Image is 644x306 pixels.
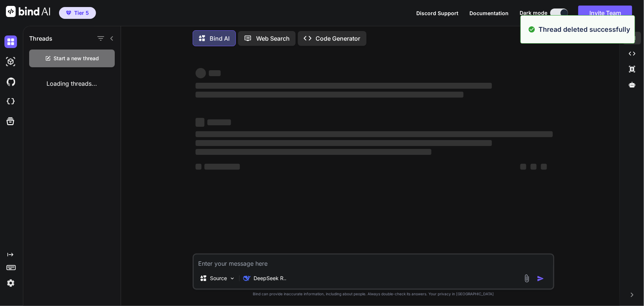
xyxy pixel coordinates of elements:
img: Pick Models [229,275,235,282]
span: Start a new thread [54,55,99,62]
img: darkAi-studio [4,55,17,68]
span: ‌ [196,83,492,89]
img: DeepSeek R1 (671B-Full) [243,275,251,282]
span: ‌ [209,70,221,76]
p: DeepSeek R.. [254,275,286,282]
h1: Threads [29,34,52,43]
span: ‌ [196,149,431,155]
p: Thread deleted successfully [538,24,630,34]
span: ‌ [204,164,240,170]
img: premium [66,11,71,15]
p: Bind AI [210,34,230,43]
img: settings [4,277,17,289]
span: Dark mode [520,9,547,17]
img: attachment [523,274,531,283]
div: Loading threads... [23,73,121,94]
img: githubDark [4,75,17,88]
span: ‌ [196,140,492,146]
span: Tier 5 [74,9,89,17]
button: Discord Support [416,9,458,17]
p: Bind can provide inaccurate information, including about people. Always double-check its answers.... [193,291,554,297]
span: ‌ [207,119,231,125]
span: ‌ [541,164,547,170]
span: ‌ [196,164,202,170]
img: Bind AI [6,6,50,17]
img: cloudideIcon [4,95,17,108]
img: icon [537,275,544,282]
p: Code Generator [316,34,361,43]
span: ‌ [196,68,206,78]
span: Documentation [469,10,509,16]
span: ‌ [196,131,553,137]
button: Invite Team [578,6,632,20]
p: Source [210,275,227,282]
p: Web Search [256,34,290,43]
span: ‌ [196,118,204,127]
img: alert [528,24,535,34]
img: darkChat [4,35,17,48]
span: ‌ [520,164,526,170]
span: ‌ [531,164,537,170]
span: ‌ [196,92,464,98]
span: Discord Support [416,10,458,16]
button: Documentation [469,9,509,17]
button: premiumTier 5 [59,7,96,19]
